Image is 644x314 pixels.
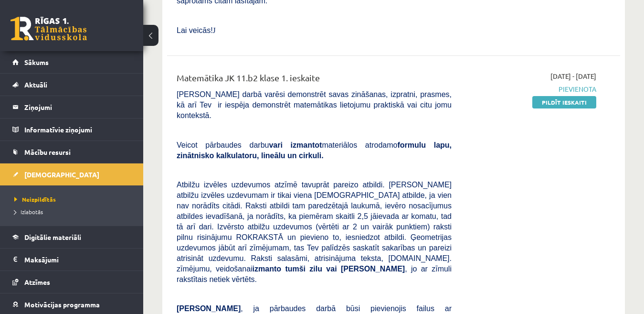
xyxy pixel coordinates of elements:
a: Rīgas 1. Tālmācības vidusskola [11,17,87,41]
b: formulu lapu, zinātnisko kalkulatoru, lineālu un cirkuli. [177,141,452,160]
a: [DEMOGRAPHIC_DATA] [12,163,131,185]
span: Atbilžu izvēles uzdevumos atzīmē tavuprāt pareizo atbildi. [PERSON_NAME] atbilžu izvēles uzdevuma... [177,181,452,283]
span: Pievienota [466,84,596,94]
a: Maksājumi [12,249,131,271]
span: Veicot pārbaudes darbu materiālos atrodamo [177,141,452,160]
span: Mācību resursi [24,148,71,156]
a: Aktuāli [12,74,131,96]
a: Pildīt ieskaiti [532,96,596,108]
a: Informatīvie ziņojumi [12,119,131,141]
span: [DATE] - [DATE] [550,71,596,81]
a: Digitālie materiāli [12,226,131,248]
a: Mācību resursi [12,141,131,163]
span: Atzīmes [24,278,50,286]
a: Atzīmes [12,271,131,293]
b: vari izmantot [269,141,322,149]
span: [PERSON_NAME] darbā varēsi demonstrēt savas zināšanas, izpratni, prasmes, kā arī Tev ir iespēja d... [177,90,452,119]
span: Sākums [24,58,49,66]
span: Izlabotās [14,208,43,216]
a: Neizpildītās [14,195,134,204]
span: J [213,26,216,34]
b: izmanto [253,265,281,273]
span: Neizpildītās [14,195,56,203]
span: Aktuāli [24,80,47,89]
a: Izlabotās [14,207,134,216]
span: Lai veicās! [177,26,213,34]
div: Matemātika JK 11.b2 klase 1. ieskaite [177,71,452,89]
legend: Ziņojumi [24,96,131,118]
span: [DEMOGRAPHIC_DATA] [24,170,99,179]
a: Ziņojumi [12,96,131,118]
legend: Informatīvie ziņojumi [24,119,131,141]
span: [PERSON_NAME] [177,304,241,313]
span: Digitālie materiāli [24,233,81,241]
span: Motivācijas programma [24,300,100,309]
a: Sākums [12,51,131,73]
b: tumši zilu vai [PERSON_NAME] [285,265,405,273]
legend: Maksājumi [24,249,131,271]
